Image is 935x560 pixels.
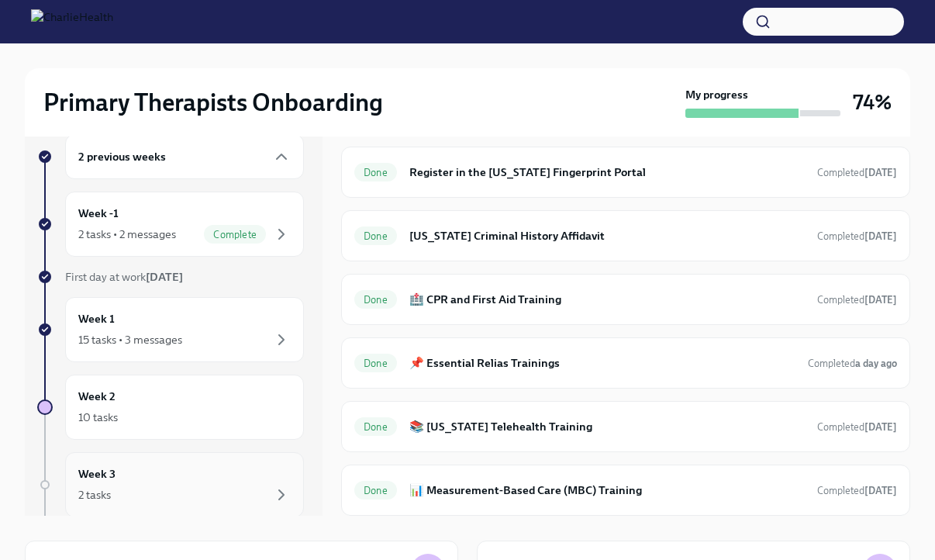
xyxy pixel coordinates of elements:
[864,485,897,496] strong: [DATE]
[817,230,897,242] span: Completed
[37,297,304,362] a: Week 115 tasks • 3 messages
[146,270,183,284] strong: [DATE]
[78,148,166,165] h6: 2 previous weeks
[354,485,397,496] span: Done
[409,227,805,244] h6: [US_STATE] Criminal History Affidavit
[354,223,897,248] a: Done[US_STATE] Criminal History AffidavitCompleted[DATE]
[817,167,897,178] span: Completed
[817,420,897,434] span: August 8th, 2025 12:22
[31,9,113,34] img: CharlieHealth
[78,487,111,503] div: 2 tasks
[37,269,304,285] a: First day at work[DATE]
[78,388,116,405] h6: Week 2
[864,294,897,306] strong: [DATE]
[37,452,304,517] a: Week 32 tasks
[354,358,397,369] span: Done
[853,88,892,116] h3: 74%
[817,485,897,496] span: Completed
[808,356,897,371] span: August 11th, 2025 09:40
[78,205,119,222] h6: Week -1
[808,358,897,369] span: Completed
[37,192,304,257] a: Week -12 tasks • 2 messagesComplete
[855,358,897,369] strong: a day ago
[65,134,304,179] div: 2 previous weeks
[354,287,897,312] a: Done🏥 CPR and First Aid TrainingCompleted[DATE]
[78,465,116,482] h6: Week 3
[409,354,795,372] h6: 📌 Essential Relias Trainings
[817,229,897,244] span: August 5th, 2025 15:43
[864,230,897,242] strong: [DATE]
[817,294,897,306] span: Completed
[204,229,266,240] span: Complete
[78,332,182,347] div: 15 tasks • 3 messages
[409,291,805,308] h6: 🏥 CPR and First Aid Training
[354,414,897,439] a: Done📚 [US_STATE] Telehealth TrainingCompleted[DATE]
[685,87,748,102] strong: My progress
[354,167,397,178] span: Done
[409,418,805,435] h6: 📚 [US_STATE] Telehealth Training
[864,167,897,178] strong: [DATE]
[43,87,383,118] h2: Primary Therapists Onboarding
[354,294,397,306] span: Done
[78,310,115,327] h6: Week 1
[817,421,897,433] span: Completed
[354,160,897,185] a: DoneRegister in the [US_STATE] Fingerprint PortalCompleted[DATE]
[354,351,897,375] a: Done📌 Essential Relias TrainingsCompleteda day ago
[37,375,304,440] a: Week 210 tasks
[78,410,118,425] div: 10 tasks
[817,483,897,498] span: August 11th, 2025 12:36
[409,164,805,181] h6: Register in the [US_STATE] Fingerprint Portal
[354,478,897,503] a: Done📊 Measurement-Based Care (MBC) TrainingCompleted[DATE]
[864,421,897,433] strong: [DATE]
[354,230,397,242] span: Done
[409,482,805,499] h6: 📊 Measurement-Based Care (MBC) Training
[65,270,183,284] span: First day at work
[817,165,897,180] span: August 8th, 2025 12:16
[78,226,176,242] div: 2 tasks • 2 messages
[354,421,397,433] span: Done
[817,292,897,307] span: August 8th, 2025 11:09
